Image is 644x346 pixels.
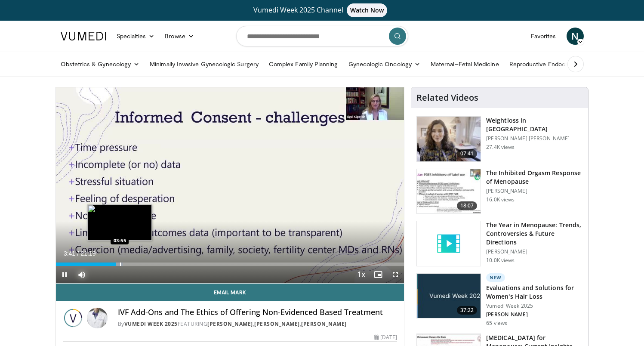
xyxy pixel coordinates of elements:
a: The Year in Menopause: Trends, Controversies & Future Directions [PERSON_NAME] 10.0K views [416,221,583,266]
a: Complex Family Planning [264,56,343,73]
img: Avatar [87,308,108,328]
p: 65 views [486,320,507,327]
p: 10.0K views [486,257,515,264]
span: 07:41 [457,149,478,158]
img: 4dd4c714-532f-44da-96b3-d887f22c4efa.jpg.150x105_q85_crop-smart_upscale.jpg [417,274,481,318]
a: 37:22 New Evaluations and Solutions for Women's Hair Loss Vumedi Week 2025 [PERSON_NAME] 65 views [416,273,583,327]
input: Search topics, interventions [236,26,408,46]
button: Playback Rate [352,266,370,283]
span: Watch Now [347,3,388,17]
img: video_placeholder_short.svg [417,221,481,266]
video-js: Video Player [56,87,404,284]
p: New [486,273,505,282]
h4: Related Videos [416,93,478,103]
a: 18:07 The Inhibited Orgasm Response of Menopause [PERSON_NAME] 16.0K views [416,169,583,214]
img: Vumedi Week 2025 [63,308,83,328]
h4: IVF Add-Ons and The Ethics of Offering Non-Evidenced Based Treatment [118,308,397,317]
a: Favorites [526,28,561,45]
p: [PERSON_NAME] [PERSON_NAME] [486,135,583,142]
a: Vumedi Week 2025 [124,320,178,327]
h3: Evaluations and Solutions for Women's Hair Loss [486,284,583,301]
a: Vumedi Week 2025 ChannelWatch Now [62,3,582,17]
img: 9983fed1-7565-45be-8934-aef1103ce6e2.150x105_q85_crop-smart_upscale.jpg [417,117,481,161]
a: Browse [160,28,199,45]
a: Obstetrics & Gynecology [55,56,145,73]
button: Fullscreen [387,266,404,283]
span: 3:41 [64,250,75,257]
h3: Weightloss in [GEOGRAPHIC_DATA] [486,116,583,133]
p: Vumedi Week 2025 [486,303,583,309]
div: By FEATURING , , [118,320,397,328]
h3: The Inhibited Orgasm Response of Menopause [486,169,583,186]
button: Pause [56,266,73,283]
p: 27.4K views [486,144,515,151]
span: 21:19 [80,250,96,257]
img: VuMedi Logo [61,32,106,40]
a: Gynecologic Oncology [343,56,425,73]
div: [DATE] [374,334,397,341]
span: 18:07 [457,201,478,210]
a: [PERSON_NAME] [207,320,253,327]
a: 07:41 Weightloss in [GEOGRAPHIC_DATA] [PERSON_NAME] [PERSON_NAME] 27.4K views [416,116,583,162]
p: 16.0K views [486,196,515,203]
p: [PERSON_NAME] [486,188,583,195]
span: / [77,250,79,257]
p: [PERSON_NAME] [486,248,583,255]
img: 283c0f17-5e2d-42ba-a87c-168d447cdba4.150x105_q85_crop-smart_upscale.jpg [417,169,481,214]
a: Email Mark [56,284,404,301]
button: Enable picture-in-picture mode [370,266,387,283]
span: 37:22 [457,306,478,315]
a: Minimally Invasive Gynecologic Surgery [145,56,264,73]
a: Specialties [111,28,160,45]
a: N [567,28,584,45]
div: Progress Bar [56,263,404,266]
h3: The Year in Menopause: Trends, Controversies & Future Directions [486,221,583,247]
a: [PERSON_NAME] [301,320,347,327]
a: [PERSON_NAME] [254,320,300,327]
p: [PERSON_NAME] [486,311,583,318]
img: image.jpeg [87,204,152,241]
a: Maternal–Fetal Medicine [425,56,504,73]
button: Mute [73,266,90,283]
